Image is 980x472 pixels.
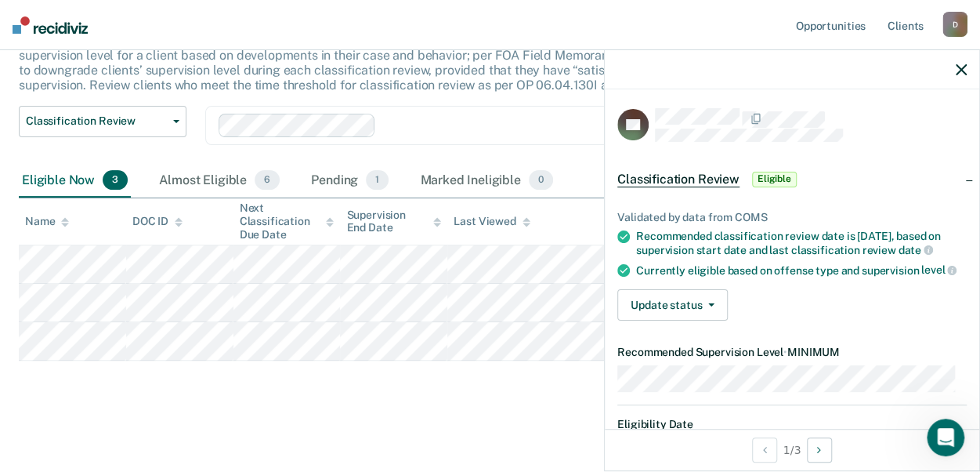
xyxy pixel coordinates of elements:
span: 0 [529,170,553,191]
div: DOC ID [132,215,183,228]
p: This alert helps staff identify clients due or overdue for a classification review, which are gen... [19,18,894,93]
div: Next Classification Due Date [240,202,335,241]
div: Last Viewed [454,215,530,228]
span: 6 [255,170,280,191]
div: Classification ReviewEligible [605,154,979,205]
button: Update status [617,289,728,321]
span: • [783,346,787,358]
div: Marked Ineligible [417,164,556,198]
img: Recidiviz [13,16,88,34]
span: 3 [103,170,128,191]
span: date [898,244,932,256]
span: Eligible [752,172,797,187]
span: Classification Review [617,172,740,187]
dt: Recommended Supervision Level MINIMUM [617,346,967,359]
span: level [921,263,956,276]
div: Recommended classification review date is [DATE], based on supervision start date and last classi... [636,230,967,256]
iframe: Intercom live chat [927,419,964,456]
div: Name [25,215,69,228]
div: 1 / 3 [605,429,979,470]
div: Currently eligible based on offense type and supervision [636,263,967,278]
span: 1 [366,170,389,191]
div: Supervision End Date [346,209,441,235]
div: Almost Eligible [156,164,283,198]
button: Previous Opportunity [752,438,777,463]
button: Next Opportunity [807,438,832,463]
dt: Eligibility Date [617,418,967,431]
div: Pending [308,164,392,198]
div: D [942,12,967,37]
div: Validated by data from COMS [617,211,967,224]
span: Classification Review [26,114,167,128]
div: Eligible Now [19,164,131,198]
